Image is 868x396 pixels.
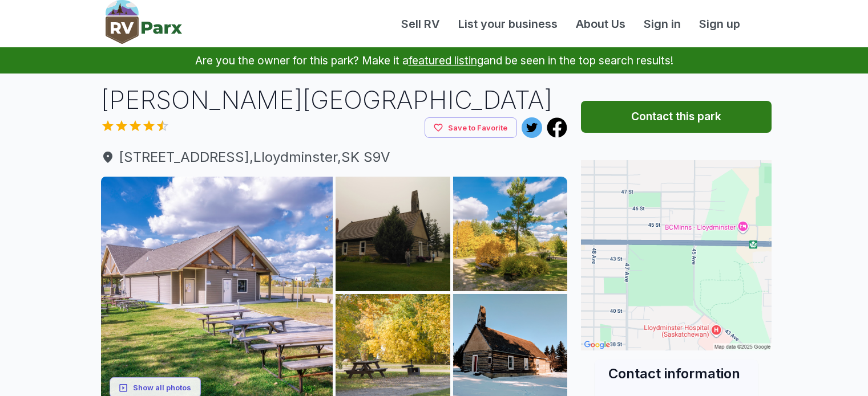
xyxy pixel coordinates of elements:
[336,177,450,291] img: AAcXr8o4SYoXOdhX7nl0dpu_a-ab4x0lTZ1TrC2Tq8OhHUyaDvonKelvM8iLT0bgiCbTSVlSx90B32I8VaUxENYbHDxu69nHg...
[101,147,568,168] span: [STREET_ADDRESS] , Lloydminster , SK S9V
[581,160,772,350] img: Map for Weaver Park Campground
[453,177,568,291] img: AAcXr8rn2iyNkLmrnz0Wwvn8d0KjSCtq0a2HZ7SU6vVD9pXf8WlMKtQw3tdfZLUqO4PYW31nmq8F2CiJtuDSpSaS630lbaL-5...
[425,117,517,138] button: Save to Favorite
[690,15,749,32] a: Sign up
[635,15,690,32] a: Sign in
[101,83,568,117] h1: [PERSON_NAME][GEOGRAPHIC_DATA]
[608,364,744,383] h2: Contact information
[567,15,635,32] a: About Us
[449,15,567,32] a: List your business
[14,47,854,74] p: Are you the owner for this park? Make it a and be seen in the top search results!
[101,147,568,168] a: [STREET_ADDRESS],Lloydminster,SK S9V
[581,101,772,133] button: Contact this park
[392,15,449,32] a: Sell RV
[409,54,483,67] a: featured listing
